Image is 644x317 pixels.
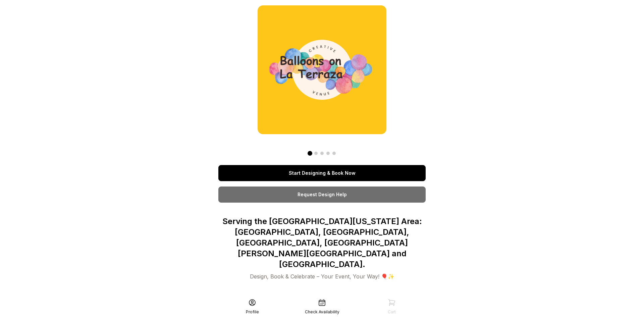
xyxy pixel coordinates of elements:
a: Start Designing & Book Now [218,165,426,181]
div: Cart [388,309,396,315]
div: Profile [246,309,259,315]
div: Check Availability [305,309,339,315]
a: Request Design Help [218,187,426,203]
p: Serving the [GEOGRAPHIC_DATA][US_STATE] Area: [GEOGRAPHIC_DATA], [GEOGRAPHIC_DATA], [GEOGRAPHIC_D... [218,216,426,270]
